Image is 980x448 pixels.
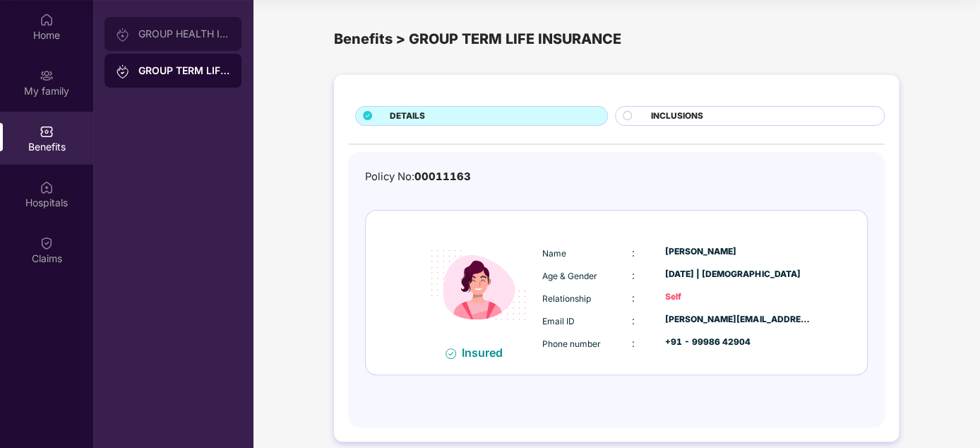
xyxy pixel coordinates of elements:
div: GROUP TERM LIFE INSURANCE [138,64,230,78]
span: : [632,337,635,349]
div: Benefits > GROUP TERM LIFE INSURANCE [334,28,899,50]
div: +91 - 99986 42904 [665,336,811,349]
div: Policy No: [365,169,471,185]
img: svg+xml;base64,PHN2ZyB3aWR0aD0iMjAiIGhlaWdodD0iMjAiIHZpZXdCb3g9IjAgMCAyMCAyMCIgZmlsbD0ibm9uZSIgeG... [40,69,54,83]
span: Name [542,248,566,259]
img: svg+xml;base64,PHN2ZyB3aWR0aD0iMjAiIGhlaWdodD0iMjAiIHZpZXdCb3g9IjAgMCAyMCAyMCIgZmlsbD0ibm9uZSIgeG... [116,28,130,42]
div: GROUP HEALTH INSURANCE [138,28,230,40]
img: svg+xml;base64,PHN2ZyBpZD0iQ2xhaW0iIHhtbG5zPSJodHRwOi8vd3d3LnczLm9yZy8yMDAwL3N2ZyIgd2lkdGg9IjIwIi... [40,236,54,250]
span: Relationship [542,293,591,304]
div: [DATE] | [DEMOGRAPHIC_DATA] [665,268,811,281]
span: Age & Gender [542,271,597,281]
span: DETAILS [390,110,425,123]
div: Insured [462,346,511,360]
div: [PERSON_NAME] [665,245,811,259]
img: svg+xml;base64,PHN2ZyBpZD0iSG9tZSIgeG1sbnM9Imh0dHA6Ly93d3cudzMub3JnLzIwMDAvc3ZnIiB3aWR0aD0iMjAiIG... [40,13,54,27]
img: icon [418,225,538,345]
div: Self [665,290,811,304]
span: : [632,314,635,326]
img: svg+xml;base64,PHN2ZyBpZD0iSG9zcGl0YWxzIiB4bWxucz0iaHR0cDovL3d3dy53My5vcmcvMjAwMC9zdmciIHdpZHRoPS... [40,180,54,194]
span: : [632,269,635,281]
span: : [632,292,635,304]
span: INCLUSIONS [651,110,703,123]
img: svg+xml;base64,PHN2ZyBpZD0iQmVuZWZpdHMiIHhtbG5zPSJodHRwOi8vd3d3LnczLm9yZy8yMDAwL3N2ZyIgd2lkdGg9Ij... [40,124,54,138]
img: svg+xml;base64,PHN2ZyB4bWxucz0iaHR0cDovL3d3dy53My5vcmcvMjAwMC9zdmciIHdpZHRoPSIxNiIgaGVpZ2h0PSIxNi... [446,348,456,359]
span: Email ID [542,316,575,326]
span: : [632,247,635,259]
img: svg+xml;base64,PHN2ZyB3aWR0aD0iMjAiIGhlaWdodD0iMjAiIHZpZXdCb3g9IjAgMCAyMCAyMCIgZmlsbD0ibm9uZSIgeG... [116,64,130,78]
span: 00011163 [414,170,471,183]
div: [PERSON_NAME][EMAIL_ADDRESS][PERSON_NAME][DOMAIN_NAME] [665,313,811,326]
span: Phone number [542,338,601,349]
